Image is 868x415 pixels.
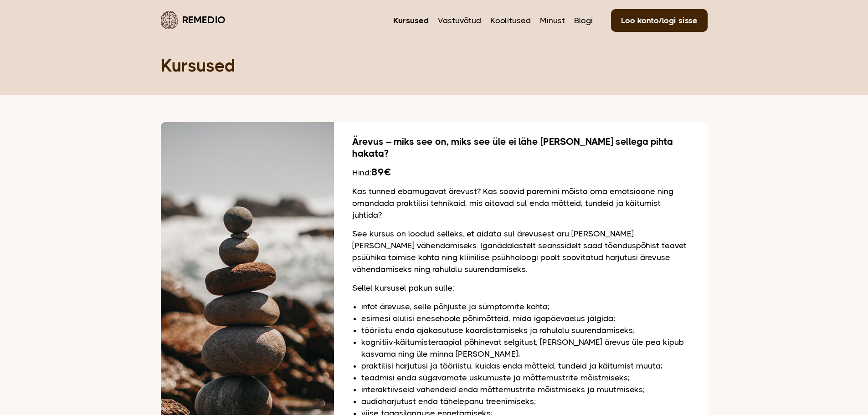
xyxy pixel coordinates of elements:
[361,313,689,324] li: esimesi olulisi enesehoole põhimõtteid, mida igapäevaelus jälgida;
[371,166,391,178] b: 89€
[352,282,689,294] p: Sellel kursusel pakun sulle:
[438,15,481,26] a: Vastuvõtud
[361,301,689,313] li: infot ärevuse, selle põhjuste ja sümptomite kohta;
[361,372,689,384] li: teadmisi enda sügavamate uskumuste ja mõttemustrite mõistmiseks;
[540,15,565,26] a: Minust
[361,384,689,395] li: interaktiivseid vahendeid enda mõttemustrite mõistmiseks ja muutmiseks;
[393,15,429,26] a: Kursused
[161,55,708,77] h1: Kursused
[490,15,531,26] a: Koolitused
[361,360,689,372] li: praktilisi harjutusi ja tööriistu, kuidas enda mõtteid, tundeid ja käitumist muuta;
[611,9,708,32] a: Loo konto/logi sisse
[352,166,689,179] div: Hind:
[361,324,689,336] li: tööriistu enda ajakasutuse kaardistamiseks ja rahulolu suurendamiseks;
[352,136,689,159] h2: Ärevus – miks see on, miks see üle ei lähe [PERSON_NAME] sellega pihta hakata?
[361,395,689,407] li: audioharjutust enda tähelepanu treenimiseks;
[352,185,689,221] p: Kas tunned ebamugavat ärevust? Kas soovid paremini mõista oma emotsioone ning omandada praktilisi...
[574,15,593,26] a: Blogi
[361,336,689,360] li: kognitiiv-käitumisteraapial põhinevat selgitust, [PERSON_NAME] ärevus üle pea kipub kasvama ning ...
[352,228,689,275] p: See kursus on loodud selleks, et aidata sul ärevusest aru [PERSON_NAME] [PERSON_NAME] vähendamise...
[161,9,226,31] a: Remedio
[161,11,178,29] img: Remedio logo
